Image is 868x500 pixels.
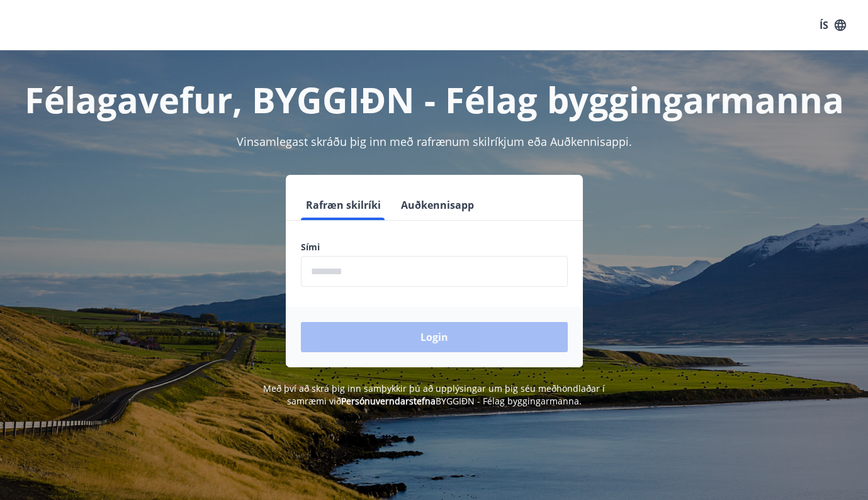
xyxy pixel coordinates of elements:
[15,75,853,123] h1: Félagavefur, BYGGIÐN - Félag byggingarmanna
[301,241,568,253] label: Sími
[341,395,436,407] a: Persónuverndarstefna
[237,134,632,149] span: Vinsamlegast skráðu þig inn með rafrænum skilríkjum eða Auðkennisappi.
[813,14,853,36] button: ÍS
[263,382,605,407] span: Með því að skrá þig inn samþykkir þú að upplýsingar um þig séu meðhöndlaðar í samræmi við BYGGIÐN...
[396,190,479,220] button: Auðkennisapp
[301,190,386,220] button: Rafræn skilríki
